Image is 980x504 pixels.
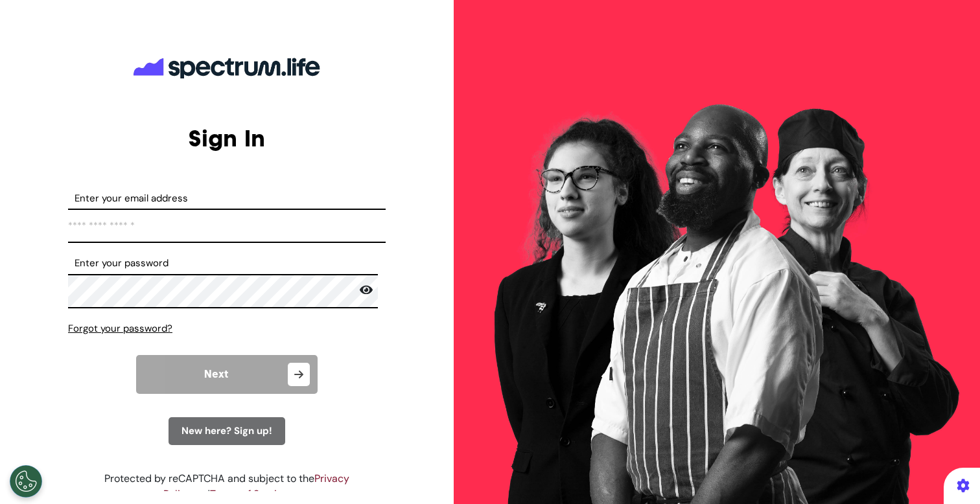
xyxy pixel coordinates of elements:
[10,465,42,498] button: Open Preferences
[68,256,386,271] label: Enter your password
[68,124,386,152] h2: Sign In
[136,355,318,394] button: Next
[210,487,288,501] a: Terms of Service
[181,424,272,437] span: New here? Sign up!
[68,322,172,335] span: Forgot your password?
[68,191,386,206] label: Enter your email address
[68,471,386,502] div: Protected by reCAPTCHA and subject to the and .
[130,47,324,89] img: company logo
[204,369,228,380] span: Next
